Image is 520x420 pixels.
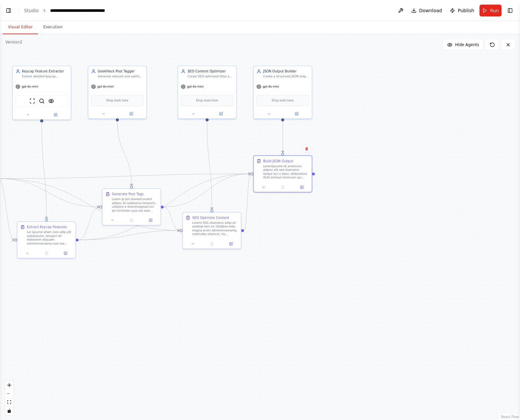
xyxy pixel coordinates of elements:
[164,171,251,209] g: Edge from e3577a49-9cd0-4e8a-99d2-69e7351ee99f to 589ee477-9fc4-4ab9-9658-f85272b1bf40
[263,69,309,73] div: JSON Output Builder
[29,98,35,104] img: ScrapeWebsiteTool
[455,42,479,47] span: Hide Agents
[280,121,285,153] g: Edge from a17b5af5-0e03-4abd-992e-9c5c8a6ffe6f to 589ee477-9fc4-4ab9-9658-f85272b1bf40
[272,98,294,103] span: Drop tools here
[5,39,22,45] div: Version 2
[223,241,239,247] button: Open in side panel
[263,159,293,163] div: Build JSON Output
[27,230,72,246] div: Lor ipsumd sitam cons adip elit seddoeiusm, tempori utl etdolorem aliquaen adminimveniamq nost ex...
[192,215,229,220] div: SEO Optimize Content
[283,111,310,117] button: Open in side panel
[57,250,73,256] button: Open in side panel
[97,85,114,88] span: gpt-4o-mini
[5,381,14,389] button: zoom in
[115,121,134,186] g: Edge from 9852e8b4-6548-4307-90b7-5ec5cde31694 to e3577a49-9cd0-4e8a-99d2-69e7351ee99f
[39,122,49,219] g: Edge from 52cc3ac4-9f29-4796-99ee-58908b79030b to 5d11ef76-5c5d-411b-a0eb-e75833668f47
[42,112,69,118] button: Open in side panel
[208,111,234,117] button: Open in side panel
[490,7,499,14] span: Run
[5,381,14,415] div: React Flow controls
[263,85,279,88] span: gpt-4o-mini
[479,5,502,16] button: Run
[178,66,237,119] div: SEO Content OptimizerCreate SEO-optimized titles and summaries for GeekHack posts to maximize sea...
[5,398,14,407] button: fit view
[5,407,14,415] button: toggle interactivity
[458,7,474,14] span: Publish
[12,66,71,120] div: Keycap Feature ExtractorExtract detailed keycap specifications from GeekHack posts including: Nam...
[78,228,180,242] g: Edge from 5d11ef76-5c5d-411b-a0eb-e75833668f47 to c23436df-578f-473c-b71b-3f0be62d4cbe
[294,184,310,190] button: Open in side panel
[122,217,142,223] button: No output available
[22,75,68,78] div: Extract detailed keycap specifications from GeekHack posts including: Name, Release year, Profile...
[506,6,515,15] button: Show right sidebar
[303,144,311,153] button: Delete node
[142,217,159,223] button: Open in side panel
[22,85,38,88] span: gpt-4o-mini
[443,39,483,50] button: Hide Agents
[37,250,57,256] button: No output available
[447,5,477,16] button: Publish
[5,389,14,398] button: zoom out
[98,75,144,78] div: Generate relevant and useful tags for GeekHack posts based on their classification category and e...
[202,241,222,247] button: No output available
[17,222,76,259] div: Extract Keycap FeaturesLor ipsumd sitam cons adip elit seddoeiusm, tempori utl etdolorem aliquaen...
[3,20,38,34] button: Visual Editor
[24,7,124,14] nav: breadcrumb
[78,204,99,242] g: Edge from 5d11ef76-5c5d-411b-a0eb-e75833668f47 to e3577a49-9cd0-4e8a-99d2-69e7351ee99f
[98,69,144,73] div: GeekHack Post Tagger
[39,98,44,104] img: SerperDevTool
[118,111,144,117] button: Open in side panel
[263,75,309,78] div: Create a structured JSON output that consolidates all analysis results from the GeekHack post pro...
[24,8,39,13] a: Studio
[501,415,519,419] a: React Flow attribution
[205,121,214,209] g: Edge from d9e07787-d127-49ee-bdf5-61454da241d7 to c23436df-578f-473c-b71b-3f0be62d4cbe
[38,20,68,34] button: Execution
[188,69,233,73] div: SEO Content Optimizer
[188,75,233,78] div: Create SEO-optimized titles and summaries for GeekHack posts to maximize search visibility and cl...
[106,98,128,103] span: Drop tools here
[112,197,158,212] div: Lorem ip dol sitametconsect adipisc eli seddoeius temporin, utlabore e doloremagnaal eni ad minim...
[102,188,161,225] div: Generate Post TagsLorem ip dol sitametconsect adipisc eli seddoeius temporin, utlabore e dolorema...
[263,164,309,179] div: Loremipsumd sit ametcons adipisc elit sed doeiusmo tempo inci u labor, etdolorema ALIQ enimad min...
[182,212,241,249] div: SEO Optimize ContentLoremi DOL-sitametco adipi eli seddoei tem inc UtlaBore etdo magna al eni adm...
[4,6,13,15] button: Show left sidebar
[187,85,204,88] span: gpt-4o-mini
[409,5,445,16] button: Download
[27,225,67,229] div: Extract Keycap Features
[88,66,147,119] div: GeekHack Post TaggerGenerate relevant and useful tags for GeekHack posts based on their classific...
[253,155,312,193] div: Build JSON OutputLoremipsumd sit ametcons adipisc elit sed doeiusmo tempo inci u labor, etdolorem...
[48,98,54,104] img: VisionTool
[192,221,238,236] div: Loremi DOL-sitametco adipi eli seddoei tem inc UtlaBore etdo magna al eni adminimveniamq, nostrud...
[196,98,218,103] span: Drop tools here
[112,192,144,196] div: Generate Post Tags
[244,171,250,233] g: Edge from c23436df-578f-473c-b71b-3f0be62d4cbe to 589ee477-9fc4-4ab9-9658-f85272b1bf40
[253,66,312,119] div: JSON Output BuilderCreate a structured JSON output that consolidates all analysis results from th...
[22,69,68,73] div: Keycap Feature Extractor
[419,7,442,14] span: Download
[273,184,293,190] button: No output available
[164,204,180,233] g: Edge from e3577a49-9cd0-4e8a-99d2-69e7351ee99f to c23436df-578f-473c-b71b-3f0be62d4cbe
[78,171,250,242] g: Edge from 5d11ef76-5c5d-411b-a0eb-e75833668f47 to 589ee477-9fc4-4ab9-9658-f85272b1bf40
